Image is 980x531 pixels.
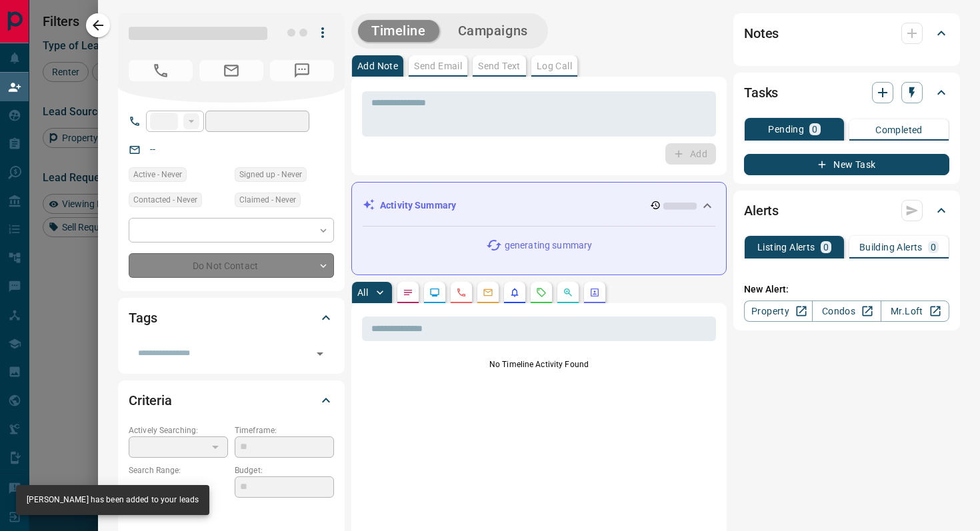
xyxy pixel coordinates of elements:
span: Contacted - Never [133,193,197,207]
span: No Number [270,60,334,81]
a: Property [744,300,813,322]
svg: Emails [483,287,493,298]
a: Condos [812,300,881,322]
div: Alerts [744,195,949,227]
p: Completed [875,125,923,135]
h2: Tasks [744,82,778,103]
svg: Listing Alerts [509,287,520,298]
h2: Tags [129,307,157,328]
p: 0 [812,125,817,134]
p: All [357,288,368,297]
p: New Alert: [744,282,949,296]
button: Open [311,344,329,363]
p: Listing Alerts [757,243,815,252]
div: Criteria [129,384,334,416]
div: Tasks [744,77,949,109]
span: No Email [199,60,263,81]
div: Notes [744,17,949,49]
div: Do Not Contact [129,253,334,278]
a: Mr.Loft [881,300,949,322]
h2: Notes [744,23,779,44]
span: Claimed - Never [239,193,296,207]
p: Activity Summary [380,199,456,213]
p: Pending [768,125,804,134]
p: Building Alerts [859,243,923,252]
p: Add Note [357,61,398,71]
p: 0 [823,243,829,252]
p: Areas Searched: [129,505,334,517]
p: No Timeline Activity Found [362,358,716,370]
svg: Agent Actions [589,287,600,298]
p: -- - -- [129,476,228,498]
p: 0 [931,243,936,252]
h2: Criteria [129,390,172,411]
button: Timeline [358,20,439,42]
svg: Requests [536,287,547,298]
svg: Calls [456,287,467,298]
div: [PERSON_NAME] has been added to your leads [27,489,199,511]
p: Search Range: [129,464,228,476]
div: Activity Summary [363,193,715,218]
button: New Task [744,154,949,175]
span: No Number [129,60,193,81]
a: -- [150,144,155,155]
svg: Notes [403,287,413,298]
p: Budget: [235,464,334,476]
span: Signed up - Never [239,168,302,181]
div: Tags [129,302,334,334]
p: Timeframe: [235,424,334,436]
button: Campaigns [445,20,541,42]
p: generating summary [505,239,592,253]
span: Active - Never [133,168,182,181]
h2: Alerts [744,200,779,221]
svg: Lead Browsing Activity [429,287,440,298]
svg: Opportunities [563,287,573,298]
p: Actively Searching: [129,424,228,436]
